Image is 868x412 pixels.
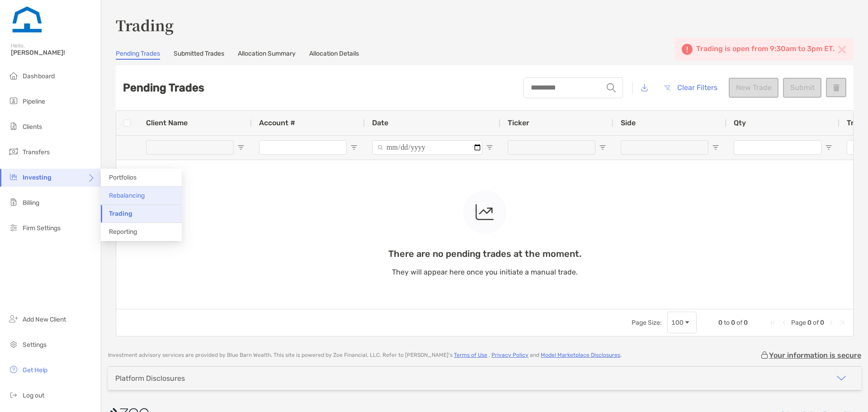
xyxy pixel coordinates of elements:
span: 0 [820,319,824,327]
span: Reporting [109,228,137,236]
img: Notification icon [682,43,693,55]
span: of [813,319,819,327]
h3: Trading [116,14,854,35]
img: clients icon [8,121,19,132]
img: input icon [607,83,616,92]
img: billing icon [8,197,19,208]
span: of [736,319,742,327]
a: Submitted Trades [174,50,224,60]
img: Close notification icon [838,45,846,54]
img: settings icon [8,339,19,350]
span: 0 [731,319,735,327]
div: Last Page [839,319,846,326]
span: 0 [744,319,748,327]
span: Portfolios [109,174,137,181]
span: Add New Client [23,316,66,323]
a: Allocation Details [309,50,359,60]
span: Page [791,319,806,327]
a: Pending Trades [116,50,160,60]
img: pipeline icon [8,95,19,106]
div: First Page [769,319,777,326]
div: Page Size [667,312,697,333]
img: Zoe Logo [11,4,43,36]
a: Model Marketplace Disclosures [541,352,620,358]
span: Billing [23,199,39,207]
img: transfers icon [8,146,19,157]
span: [PERSON_NAME]! [11,49,95,57]
a: Allocation Summary [238,50,296,60]
span: 0 [718,319,722,327]
span: Get Help [23,366,47,374]
a: Terms of Use [454,352,487,358]
div: Trading is open from 9:30am to 3pm ET. [696,43,835,54]
span: Rebalancing [109,192,145,199]
span: Trading [109,210,132,218]
div: Page Size: [632,319,662,327]
span: Firm Settings [23,224,61,232]
div: Previous Page [780,319,788,326]
span: to [724,319,730,327]
h2: Pending Trades [123,81,204,94]
span: Settings [23,341,47,349]
div: Platform Disclosures [115,374,185,383]
span: Pipeline [23,98,45,105]
span: Dashboard [23,72,55,80]
img: firm-settings icon [8,222,19,233]
img: investing icon [8,171,19,182]
p: They will appear here once you initiate a manual trade. [388,266,581,278]
img: empty state icon [476,201,494,223]
img: button icon [664,85,670,90]
span: Clients [23,123,42,131]
img: dashboard icon [8,70,19,81]
span: Investing [23,174,52,181]
p: There are no pending trades at the moment. [388,248,581,260]
div: 100 [671,319,684,327]
div: Next Page [828,319,835,326]
p: Investment advisory services are provided by Blue Barn Wealth . This site is powered by Zoe Finan... [108,352,622,359]
button: Clear Filters [657,78,724,98]
span: 0 [807,319,811,327]
img: add_new_client icon [8,313,19,324]
p: Your information is secure [769,351,861,360]
span: Log out [23,392,44,399]
img: logout icon [8,389,19,400]
span: Transfers [23,148,50,156]
a: Privacy Policy [491,352,528,358]
img: get-help icon [8,364,19,375]
img: icon arrow [836,373,847,384]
